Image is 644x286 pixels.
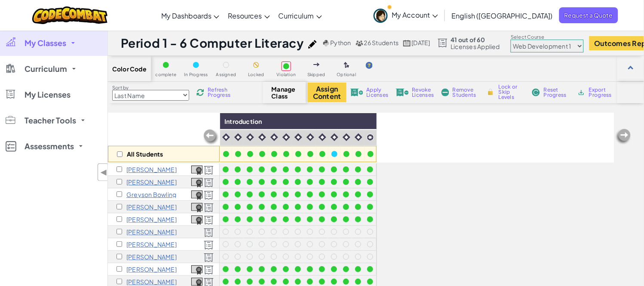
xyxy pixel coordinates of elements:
[282,133,290,141] img: IconIntro.svg
[308,40,317,49] img: iconPencil.svg
[25,117,76,124] span: Teacher Tools
[403,40,411,46] img: calendar.svg
[313,63,320,66] img: IconSkippedLevel.svg
[126,266,177,273] p: Alanah Lee EifertOuderkirk
[258,133,266,141] img: IconIntro.svg
[121,35,304,51] h1: Period 1 - 6 Computer Literacy
[499,84,524,100] span: Lock or Skip Levels
[100,166,107,178] span: ◀
[191,265,202,275] img: certificate-icon.png
[615,128,632,145] img: Arrow_Left_Inactive.png
[319,133,326,141] img: IconIntro.svg
[392,10,438,19] span: My Account
[412,87,434,98] span: Revoke Licenses
[204,191,214,200] img: Licensed
[448,4,557,27] a: English ([GEOGRAPHIC_DATA])
[191,202,202,212] a: View Course Completion Certificate
[126,228,177,235] p: Caroline Cooke
[369,2,442,29] a: My Account
[246,133,254,141] img: IconIntro.svg
[222,133,230,141] img: IconIntro.svg
[307,72,325,77] span: Skipped
[511,34,584,40] label: Select Course
[126,178,177,185] p: Skylar Booth
[234,133,242,141] img: IconIntro.svg
[276,72,296,77] span: Violation
[184,72,208,77] span: In Progress
[126,191,176,198] p: Greyson Bowling
[126,216,177,223] p: Alexander Carota
[112,65,147,72] span: Color Code
[126,166,177,173] p: Oscar Aguirre Servin
[452,11,553,20] span: English ([GEOGRAPHIC_DATA])
[366,62,373,69] img: IconHint.svg
[204,253,214,262] img: Licensed
[356,40,363,46] img: MultipleUsers.png
[25,142,74,150] span: Assessments
[451,43,500,50] span: Licenses Applied
[559,7,618,23] a: Request a Quote
[112,84,189,91] label: Sort by
[191,191,202,200] img: certificate-icon.png
[191,177,202,187] a: View Course Completion Certificate
[374,9,388,23] img: avatar
[224,117,262,125] span: Introduction
[216,72,236,77] span: Assigned
[294,133,302,141] img: IconIntro.svg
[191,215,202,225] img: certificate-icon.png
[486,88,495,96] img: IconLock.svg
[412,39,430,46] span: [DATE]
[126,203,177,210] p: Andrew Cameron
[191,178,202,188] img: certificate-icon.png
[343,133,350,141] img: IconIntro.svg
[270,133,278,141] img: IconIntro.svg
[126,253,177,260] p: Reagan Cox
[337,72,356,77] span: Optional
[248,72,264,77] span: Locked
[204,228,214,237] img: Licensed
[204,240,214,250] img: Licensed
[577,89,586,96] img: IconArchive.svg
[204,166,214,175] img: Licensed
[272,86,297,99] span: Manage Class
[191,214,202,224] a: View Course Completion Certificate
[367,134,374,141] img: IconCapstoneLevel.svg
[308,83,347,102] button: Assign Content
[364,39,399,46] span: 26 Students
[191,203,202,212] img: certificate-icon.png
[367,87,389,98] span: Apply Licenses
[274,4,326,27] a: Curriculum
[279,11,314,20] span: Curriculum
[204,203,214,212] img: Licensed
[208,87,234,98] span: Refresh Progress
[323,40,330,46] img: python.png
[161,11,212,20] span: My Dashboards
[126,278,177,285] p: Landon Hackett
[355,133,362,141] img: IconIntro.svg
[331,133,338,141] img: IconIntro.svg
[453,87,478,98] span: Remove Students
[589,87,615,98] span: Export Progress
[25,65,67,73] span: Curriculum
[32,6,107,24] img: CodeCombat logo
[157,4,224,27] a: My Dashboards
[331,39,351,46] span: Python
[191,166,202,175] img: certificate-icon.png
[451,36,500,43] span: 41 out of 60
[126,241,177,248] p: Yannie Copley
[202,129,220,146] img: Arrow_Left_Inactive.png
[25,39,66,47] span: My Classes
[532,89,540,96] img: IconReset.svg
[442,89,449,96] img: IconRemoveStudents.svg
[344,62,350,69] img: IconOptionalLevel.svg
[191,164,202,174] a: View Course Completion Certificate
[156,72,177,77] span: complete
[196,89,204,96] img: IconReload.svg
[127,151,163,157] p: All Students
[191,189,202,199] a: View Course Completion Certificate
[544,87,570,98] span: Reset Progress
[204,265,214,275] img: Licensed
[307,133,314,141] img: IconIntro.svg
